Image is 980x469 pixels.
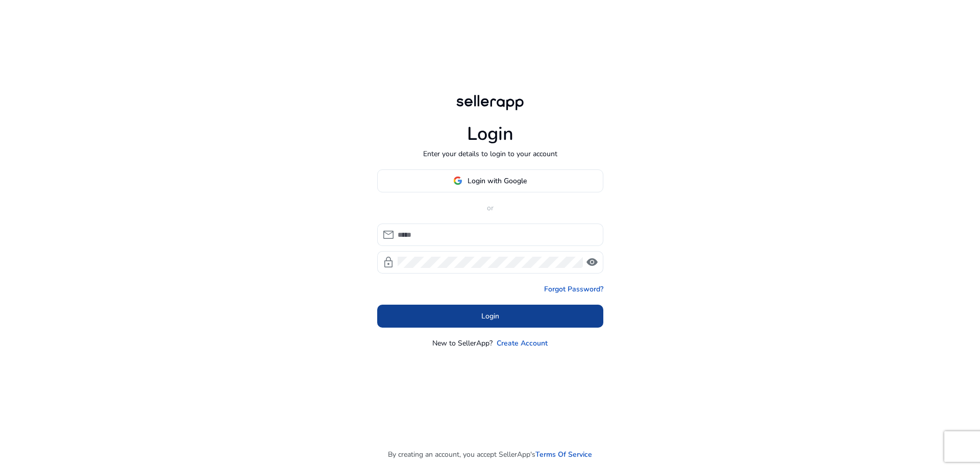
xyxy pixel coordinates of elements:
button: Login [377,305,603,328]
img: google-logo.svg [453,176,462,185]
span: Login [481,311,499,322]
span: visibility [586,256,598,268]
a: Terms Of Service [535,449,592,460]
a: Forgot Password? [544,284,603,294]
span: Login with Google [468,176,527,186]
p: New to SellerApp? [432,338,493,349]
span: lock [382,256,395,268]
p: Enter your details to login to your account [423,149,557,159]
a: Create Account [497,338,548,349]
span: mail [382,229,395,241]
p: or [377,203,603,213]
button: Login with Google [377,169,603,192]
h1: Login [467,123,513,145]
